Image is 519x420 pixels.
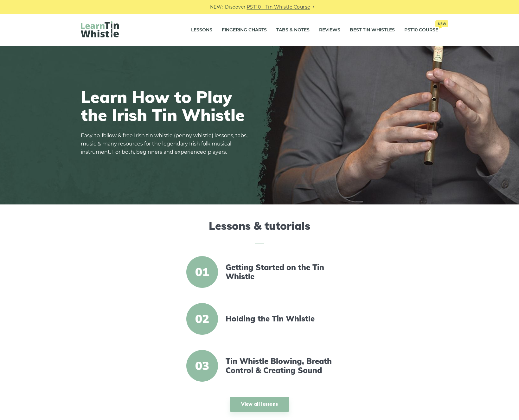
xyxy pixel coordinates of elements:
span: 03 [186,350,218,382]
a: Getting Started on the Tin Whistle [226,263,335,281]
p: Easy-to-follow & free Irish tin whistle (penny whistle) lessons, tabs, music & many resources for... [81,132,252,156]
span: 01 [186,256,218,288]
a: Holding the Tin Whistle [226,314,335,323]
a: Best Tin Whistles [350,22,395,38]
a: View all lessons [230,397,290,412]
a: Fingering Charts [222,22,267,38]
a: Reviews [319,22,340,38]
img: LearnTinWhistle.com [81,21,119,37]
h2: Lessons & tutorials [81,220,438,243]
h1: Learn How to Play the Irish Tin Whistle [81,88,252,124]
span: New [435,20,448,27]
a: PST10 CourseNew [404,22,438,38]
a: Lessons [191,22,212,38]
a: Tin Whistle Blowing, Breath Control & Creating Sound [226,357,335,375]
span: 02 [186,303,218,335]
a: Tabs & Notes [276,22,310,38]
